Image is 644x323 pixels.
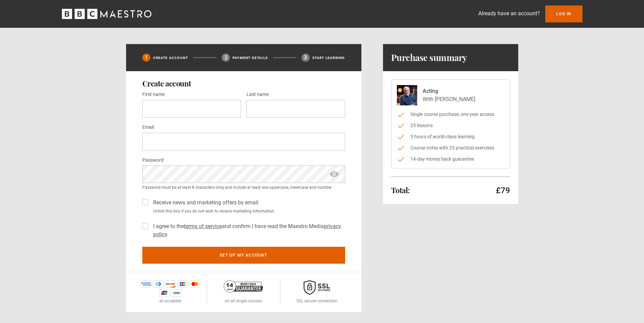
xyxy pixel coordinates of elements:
label: I agree to the and confirm I have read the Maestro Media . [150,222,345,239]
h2: Total: [391,186,410,194]
h2: Create account [142,79,345,87]
p: With [PERSON_NAME] [423,95,475,103]
li: 5 hours of world-class learning [397,133,504,140]
p: Start learning [312,55,345,60]
div: 1 [142,54,150,62]
label: Last name [246,90,269,99]
a: Log In [545,5,582,22]
img: 14-day-money-back-guarantee-42d24aedb5115c0ff13b.png [224,280,263,292]
label: Password [142,156,164,164]
h1: Purchase summary [391,52,467,63]
p: Acting [423,87,475,95]
p: all accepted [159,298,181,304]
p: £79 [496,185,510,196]
img: jcb [177,280,188,288]
img: amex [141,280,151,288]
img: unionpay [159,289,170,297]
a: terms of service [184,223,222,229]
img: discover [165,280,176,288]
p: Already have an account? [478,9,540,18]
div: 2 [222,54,230,62]
label: First name [142,90,165,99]
svg: BBC Maestro [62,9,151,19]
li: Course notes with 23 practical exercises [397,144,504,152]
li: 14-day money back guarantee [397,156,504,163]
div: 3 [302,54,310,62]
li: Single course purchase, one year access [397,111,504,118]
p: on all single courses [225,298,262,304]
button: Set up my account [142,247,345,264]
label: Receive news and marketing offers by email. [150,199,260,207]
img: visa [171,289,182,297]
small: Password must be at least 8 characters long and include at least one uppercase, lowercase and num... [142,184,345,190]
p: Payment details [233,55,268,60]
p: Create Account [153,55,188,60]
li: 25 lessons [397,122,504,129]
small: Untick this box if you do not wish to receive marketing information. [150,208,345,214]
img: diners [153,280,164,288]
span: show password [329,165,340,183]
p: SSL secure connection [296,298,337,304]
img: mastercard [189,280,200,288]
label: Email [142,123,154,132]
